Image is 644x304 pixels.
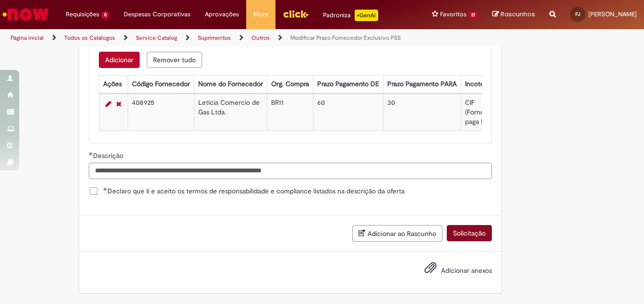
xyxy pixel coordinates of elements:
a: Editar Linha 1 [103,98,114,110]
th: Ações [99,75,128,93]
span: 21 [468,11,478,19]
a: Remover linha 1 [114,98,124,110]
div: Padroniza [323,10,378,21]
button: Adicionar ao Rascunho [352,225,442,242]
th: Org. Compra [267,75,313,93]
th: Código Fornecedor [128,75,194,93]
span: Obrigatório Preenchido [89,152,93,156]
th: Nome do Fornecedor [194,75,267,93]
a: Página inicial [11,34,44,42]
p: +GenAi [355,10,378,21]
td: 408925 [128,94,194,131]
span: Obrigatório Preenchido [103,187,107,191]
span: Favoritos [440,10,466,19]
span: 5 [101,11,109,19]
a: Rascunhos [492,10,535,19]
td: Leticia Comercio de Gas Ltda. [194,94,267,131]
ul: Trilhas de página [7,29,422,47]
td: BR11 [267,94,313,131]
th: Prazo Pagamento DE [313,75,383,93]
img: click_logo_yellow_360x200.png [283,7,309,21]
span: Descrição [93,151,125,160]
img: ServiceNow [1,5,50,24]
span: FJ [575,11,580,17]
a: Todos os Catálogos [64,34,115,42]
button: Adicionar anexos [422,259,439,281]
a: Modificar Prazo Fornecedor Exclusivo PSS [290,34,401,42]
th: Incoterms [461,75,506,93]
span: Requisições [66,10,99,19]
button: Add a row for Informações Adicionais [99,52,140,68]
span: Adicionar anexos [441,266,492,275]
td: 30 [383,94,461,131]
a: Suprimentos [198,34,231,42]
button: Solicitação [447,225,492,241]
a: Outros [251,34,270,42]
a: Service Catalog [136,34,177,42]
td: CIF (Fornecedor paga Frete) [461,94,506,131]
td: 60 [313,94,383,131]
span: [PERSON_NAME] [588,10,637,18]
span: More [253,10,268,19]
span: Despesas Corporativas [124,10,191,19]
span: Aprovações [205,10,239,19]
th: Prazo Pagamento PARA [383,75,461,93]
button: Remove all rows for Informações Adicionais [147,52,202,68]
span: Declaro que li e aceito os termos de responsabilidade e compliance listados na descrição da oferta [103,186,405,196]
span: Rascunhos [501,10,535,19]
input: Descrição [89,163,492,179]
